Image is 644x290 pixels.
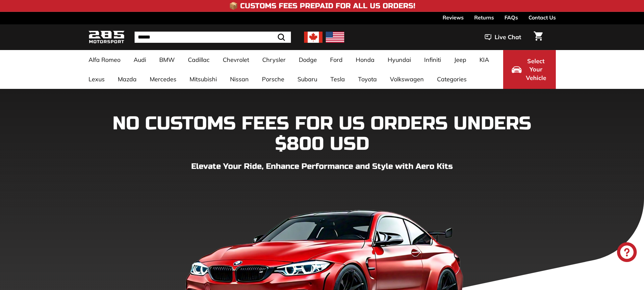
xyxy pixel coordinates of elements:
[323,50,349,69] a: Ford
[89,161,556,172] p: Elevate Your Ride, Enhance Performance and Style with Aero Kits
[324,69,351,89] a: Tesla
[181,50,216,69] a: Cadillac
[111,69,143,89] a: Mazda
[476,29,530,45] button: Live Chat
[143,69,183,89] a: Mercedes
[504,12,518,23] a: FAQs
[525,57,547,82] span: Select Your Vehicle
[229,2,415,10] h4: 📦 Customs Fees Prepaid for All US Orders!
[223,69,255,89] a: Nissan
[153,50,181,69] a: BMW
[474,12,494,23] a: Returns
[82,69,111,89] a: Lexus
[135,32,291,43] input: Search
[615,242,639,264] inbox-online-store-chat: Shopify online store chat
[89,30,125,45] img: Logo_285_Motorsport_areodynamics_components
[495,33,521,41] span: Live Chat
[381,50,418,69] a: Hyundai
[443,12,464,23] a: Reviews
[216,50,256,69] a: Chevrolet
[127,50,153,69] a: Audi
[530,26,547,48] a: Cart
[183,69,223,89] a: Mitsubishi
[82,50,127,69] a: Alfa Romeo
[349,50,381,69] a: Honda
[292,50,323,69] a: Dodge
[430,69,473,89] a: Categories
[89,114,556,154] h1: NO CUSTOMS FEES FOR US ORDERS UNDERS $800 USD
[383,69,430,89] a: Volkswagen
[528,12,556,23] a: Contact Us
[448,50,473,69] a: Jeep
[255,69,291,89] a: Porsche
[256,50,292,69] a: Chrysler
[503,50,556,89] button: Select Your Vehicle
[291,69,324,89] a: Subaru
[418,50,448,69] a: Infiniti
[351,69,383,89] a: Toyota
[473,50,496,69] a: KIA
